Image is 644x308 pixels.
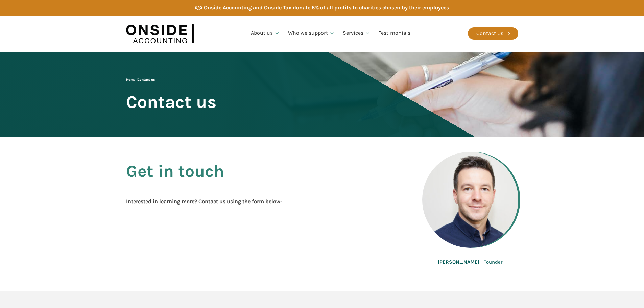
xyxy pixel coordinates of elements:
[438,258,502,266] div: | Founder
[375,22,414,45] a: Testimonials
[284,22,339,45] a: Who we support
[138,78,155,82] span: Contact us
[126,78,135,82] a: Home
[204,3,449,12] div: Onside Accounting and Onside Tax donate 5% of all profits to charities chosen by their employees
[126,162,224,197] h2: Get in touch
[476,29,503,38] div: Contact Us
[126,21,194,47] img: Onside Accounting
[438,259,479,265] b: [PERSON_NAME]
[126,78,155,82] span: |
[126,197,282,206] div: Interested in learning more? Contact us using the form below:
[126,93,216,111] span: Contact us
[468,27,518,40] a: Contact Us
[339,22,375,45] a: Services
[247,22,284,45] a: About us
